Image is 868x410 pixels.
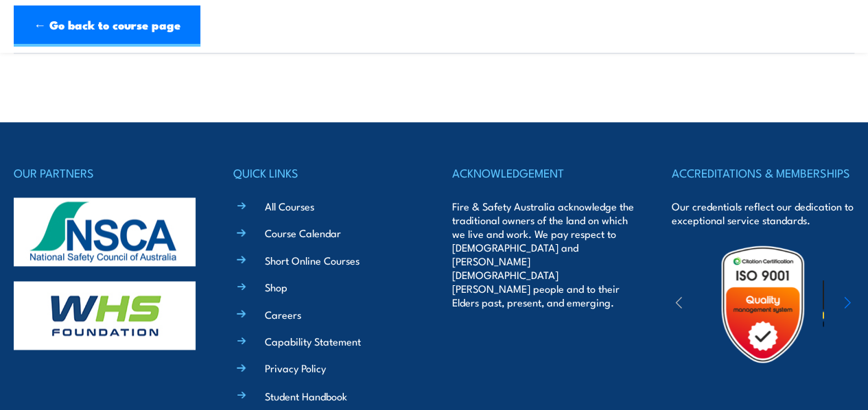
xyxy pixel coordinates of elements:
a: Capability Statement [265,334,361,348]
a: Short Online Courses [265,253,360,267]
a: Shop [265,280,288,294]
h4: QUICK LINKS [233,163,417,182]
img: nsca-logo-footer [14,197,196,266]
a: All Courses [265,199,314,213]
p: Our credentials reflect our dedication to exceptional service standards. [672,200,855,227]
a: Course Calendar [265,226,341,240]
p: Fire & Safety Australia acknowledge the traditional owners of the land on which we live and work.... [452,200,635,309]
h4: ACCREDITATIONS & MEMBERSHIPS [672,163,855,182]
a: ← Go back to course page [14,5,200,47]
h4: ACKNOWLEDGEMENT [452,163,635,182]
a: Careers [265,307,301,322]
h4: OUR PARTNERS [14,163,197,182]
img: Untitled design (19) [703,244,823,364]
a: Privacy Policy [265,361,326,375]
a: Student Handbook [265,388,347,402]
img: whs-logo-footer [14,281,196,350]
